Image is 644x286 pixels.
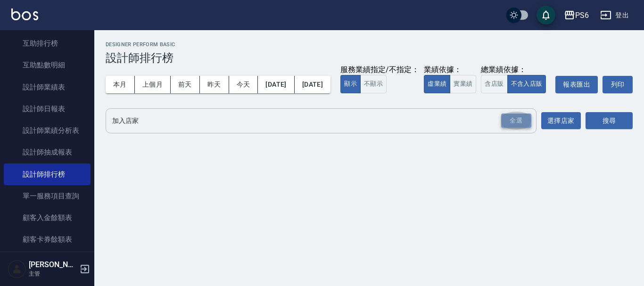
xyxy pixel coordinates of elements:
[258,76,294,93] button: [DATE]
[4,120,91,141] a: 設計師業績分析表
[424,75,450,93] button: 虛業績
[4,251,91,272] a: 每日非現金明細
[340,65,419,75] div: 服務業績指定/不指定：
[106,76,135,93] button: 本月
[200,76,229,93] button: 昨天
[106,41,633,48] h2: Designer Perform Basic
[8,260,26,278] img: Person
[481,65,551,75] div: 總業績依據：
[29,270,77,278] p: 主管
[4,229,91,250] a: 顧客卡券餘額表
[596,7,633,24] button: 登出
[106,51,633,65] h3: 設計師排行榜
[424,65,476,75] div: 業績依據：
[499,112,533,130] button: Open
[29,260,77,270] h5: [PERSON_NAME]
[4,98,91,120] a: 設計師日報表
[4,33,91,54] a: 互助排行榜
[555,76,598,93] button: 報表匯出
[229,76,258,93] button: 今天
[586,112,633,130] button: 搜尋
[4,207,91,229] a: 顧客入金餘額表
[537,6,555,25] button: save
[110,113,518,129] input: 店家名稱
[541,112,581,130] button: 選擇店家
[450,75,476,93] button: 實業績
[575,9,589,21] div: PS6
[295,76,330,93] button: [DATE]
[4,185,91,207] a: 單一服務項目查詢
[171,76,200,93] button: 前天
[135,76,171,93] button: 上個月
[507,75,546,93] button: 不含入店販
[4,76,91,98] a: 設計師業績表
[4,54,91,76] a: 互助點數明細
[340,75,361,93] button: 顯示
[360,75,387,93] button: 不顯示
[603,76,633,93] button: 列印
[11,8,38,20] img: Logo
[501,114,531,128] div: 全選
[4,141,91,163] a: 設計師抽成報表
[4,163,91,185] a: 設計師排行榜
[481,75,507,93] button: 含店販
[560,6,593,25] button: PS6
